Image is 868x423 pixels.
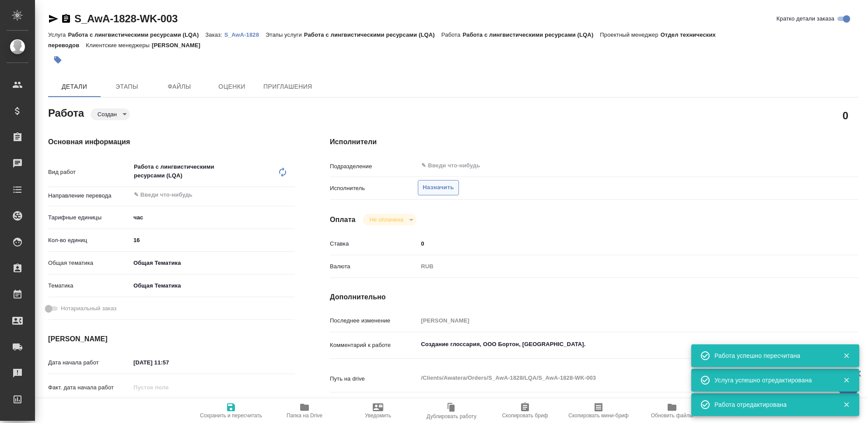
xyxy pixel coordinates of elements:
[48,358,130,367] p: Дата начала работ
[152,42,207,49] p: [PERSON_NAME]
[48,383,130,392] p: Факт. дата начала работ
[418,314,814,327] input: Пустое поле
[86,42,152,49] p: Клиентские менеджеры
[562,399,635,423] button: Скопировать мини-бриф
[568,413,628,419] span: Скопировать мини-бриф
[714,376,830,385] div: Услуга успешно отредактирована
[48,191,130,200] p: Направление перевода
[843,108,848,123] h2: 0
[61,14,71,24] button: Скопировать ссылку
[48,236,130,245] p: Кол-во единиц
[158,81,200,92] span: Файлы
[330,341,418,350] p: Комментарий к работе
[48,213,130,222] p: Тарифные единицы
[53,81,95,92] span: Детали
[651,413,693,419] span: Обновить файлы
[365,413,391,419] span: Уведомить
[488,399,562,423] button: Скопировать бриф
[48,50,67,69] button: Добавить тэг
[837,352,855,360] button: Закрыть
[91,108,130,120] div: Создан
[462,31,600,38] p: Работа с лингвистическими ресурсами (LQA)
[205,31,224,38] p: Заказ:
[48,31,68,38] p: Услуга
[290,194,292,196] button: Open
[194,399,268,423] button: Сохранить и пересчитать
[130,256,295,270] div: Общая Тематика
[418,237,814,250] input: ✎ Введи что-нибудь
[130,356,207,369] input: ✎ Введи что-нибудь
[330,184,418,193] p: Исполнитель
[224,31,266,38] a: S_AwA-1828
[130,210,295,225] div: час
[418,337,814,352] textarea: Создание глоссария, ООО Бортон, [GEOGRAPHIC_DATA].
[341,399,415,423] button: Уведомить
[420,160,782,171] input: ✎ Введи что-нибудь
[130,381,207,394] input: Пустое поле
[95,111,119,118] button: Создан
[330,162,418,171] p: Подразделение
[48,14,59,24] button: Скопировать ссылку для ЯМессенджера
[714,400,830,409] div: Работа отредактирована
[330,292,858,302] h4: Дополнительно
[200,413,262,419] span: Сохранить и пересчитать
[441,31,463,38] p: Работа
[287,413,322,419] span: Папка на Drive
[224,31,266,38] p: S_AwA-1828
[330,239,418,248] p: Ставка
[837,376,855,384] button: Закрыть
[304,31,441,38] p: Работа с лингвистическими ресурсами (LQA)
[48,104,84,120] h2: Работа
[211,81,253,92] span: Оценки
[61,304,116,313] span: Нотариальный заказ
[777,14,834,23] span: Кратко детали заказа
[418,259,814,274] div: RUB
[714,351,830,360] div: Работа успешно пересчитана
[268,399,341,423] button: Папка на Drive
[48,334,295,344] h4: [PERSON_NAME]
[809,165,811,166] button: Open
[600,31,660,38] p: Проектный менеджер
[418,371,814,385] textarea: /Clients/Awatera/Orders/S_AwA-1828/LQA/S_AwA-1828-WK-003
[363,214,416,225] div: Создан
[330,374,418,383] p: Путь на drive
[330,215,356,225] h4: Оплата
[502,413,548,419] span: Скопировать бриф
[106,81,148,92] span: Этапы
[130,234,295,246] input: ✎ Введи что-нибудь
[48,137,295,147] h4: Основная информация
[48,259,130,267] p: Общая тематика
[48,281,130,290] p: Тематика
[48,168,130,177] p: Вид работ
[266,31,304,38] p: Этапы услуги
[418,180,458,195] button: Назначить
[367,216,406,223] button: Не оплачена
[68,31,205,38] p: Работа с лингвистическими ресурсами (LQA)
[415,399,488,423] button: Дублировать работу
[130,278,295,293] div: Общая Тематика
[330,137,858,147] h4: Исполнители
[837,401,855,409] button: Закрыть
[263,81,312,92] span: Приглашения
[133,190,263,200] input: ✎ Введи что-нибудь
[427,413,476,420] span: Дублировать работу
[635,399,709,423] button: Обновить файлы
[330,316,418,325] p: Последнее изменение
[74,13,178,24] a: S_AwA-1828-WK-003
[423,183,454,193] span: Назначить
[330,262,418,271] p: Валюта
[48,31,716,49] p: Отдел технических переводов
